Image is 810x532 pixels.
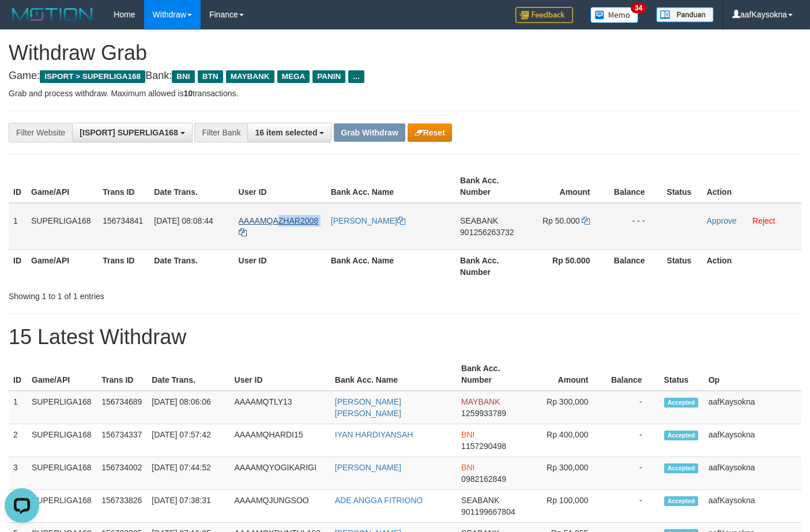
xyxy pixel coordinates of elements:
th: Game/API [27,358,97,391]
span: AAAAMQAZHAR2008 [239,216,319,225]
span: Copy 1157290498 to clipboard [461,442,506,451]
h1: Withdraw Grab [9,41,801,65]
th: User ID [234,250,326,282]
span: Copy 0982162849 to clipboard [461,474,506,484]
th: Bank Acc. Number [455,170,525,203]
span: 16 item selected [255,128,317,137]
td: - [605,457,659,490]
span: 34 [631,3,646,13]
td: [DATE] 08:06:06 [147,391,229,424]
th: Balance [605,358,659,391]
span: BNI [461,430,474,439]
td: aafKaysokna [704,457,801,490]
td: AAAAMQTLY13 [230,391,330,424]
span: BNI [172,70,194,83]
button: Grab Withdraw [334,123,405,142]
th: Op [704,358,801,391]
td: 156733826 [97,490,147,523]
td: 3 [9,457,27,490]
th: Status [662,250,702,282]
th: Status [662,170,702,203]
td: aafKaysokna [704,424,801,457]
td: Rp 100,000 [525,490,605,523]
span: MAYBANK [226,70,274,83]
td: 156734002 [97,457,147,490]
span: Accepted [664,463,699,473]
td: 156734337 [97,424,147,457]
span: [DATE] 08:08:44 [154,216,213,225]
th: Bank Acc. Number [457,358,525,391]
button: 16 item selected [247,123,331,142]
h1: 15 Latest Withdraw [9,326,801,349]
td: Rp 300,000 [525,391,605,424]
strong: 10 [183,89,193,98]
span: 156734841 [103,216,143,225]
a: Copy 50000 to clipboard [582,216,590,225]
td: [DATE] 07:38:31 [147,490,229,523]
td: - [605,391,659,424]
th: ID [9,250,27,282]
a: [PERSON_NAME] [PERSON_NAME] [335,397,401,418]
th: Trans ID [98,170,149,203]
a: Reject [752,216,775,225]
th: ID [9,358,27,391]
th: Bank Acc. Name [326,250,455,282]
th: User ID [234,170,326,203]
span: Accepted [664,431,699,440]
th: Game/API [27,170,98,203]
a: ADE ANGGA FITRIONO [335,496,423,505]
td: SUPERLIGA168 [27,424,97,457]
button: Open LiveChat chat widget [5,5,39,39]
td: AAAAMQHARDI15 [230,424,330,457]
img: MOTION_logo.png [9,6,96,23]
td: 1 [9,391,27,424]
span: SEABANK [460,216,498,225]
td: 2 [9,424,27,457]
th: Game/API [27,250,98,282]
th: Date Trans. [149,250,233,282]
span: ISPORT > SUPERLIGA168 [40,70,145,83]
th: ID [9,170,27,203]
td: Rp 300,000 [525,457,605,490]
span: [ISPORT] SUPERLIGA168 [80,128,178,137]
img: Button%20Memo.svg [590,7,639,23]
th: Date Trans. [149,170,233,203]
span: Accepted [664,398,699,408]
td: SUPERLIGA168 [27,391,97,424]
span: MAYBANK [461,397,500,406]
td: - [605,424,659,457]
td: SUPERLIGA168 [27,490,97,523]
td: [DATE] 07:44:52 [147,457,229,490]
div: Showing 1 to 1 of 1 entries [9,286,329,302]
td: [DATE] 07:57:42 [147,424,229,457]
span: Copy 1259933789 to clipboard [461,409,506,418]
td: aafKaysokna [704,490,801,523]
td: AAAAMQYOGIKARIGI [230,457,330,490]
span: Copy 901199667804 to clipboard [461,507,515,516]
td: aafKaysokna [704,391,801,424]
th: Action [702,170,801,203]
td: 156734689 [97,391,147,424]
a: [PERSON_NAME] [331,216,405,225]
th: Trans ID [97,358,147,391]
span: SEABANK [461,496,499,505]
th: Bank Acc. Name [330,358,457,391]
span: MEGA [277,70,310,83]
span: BNI [461,463,474,472]
th: Balance [607,250,662,282]
button: [ISPORT] SUPERLIGA168 [72,123,192,142]
th: Action [702,250,801,282]
a: Approve [707,216,737,225]
img: panduan.png [656,7,714,22]
span: ... [348,70,364,83]
th: Amount [525,358,605,391]
th: Rp 50.000 [525,250,607,282]
td: 1 [9,203,27,250]
th: Status [660,358,704,391]
td: - [605,490,659,523]
td: SUPERLIGA168 [27,457,97,490]
div: Filter Website [9,123,72,142]
h4: Game: Bank: [9,70,801,82]
a: AAAAMQAZHAR2008 [239,216,319,237]
td: - - - [607,203,662,250]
